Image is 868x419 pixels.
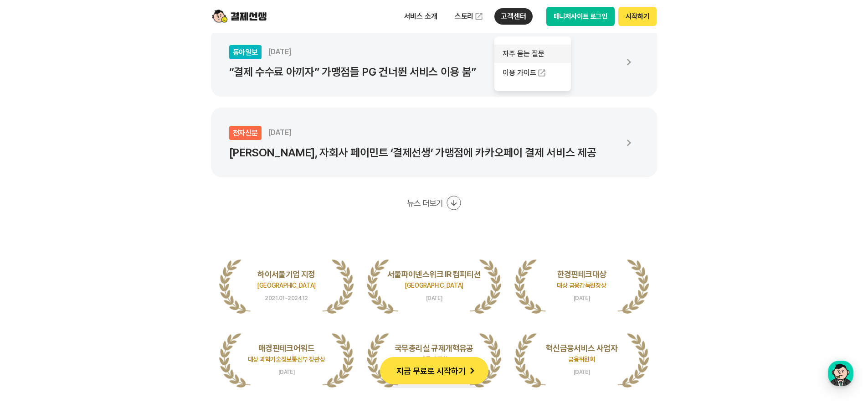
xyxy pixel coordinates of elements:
p: 혁신금융서비스 사업자 [514,343,649,354]
p: 한경핀테크대상 [514,269,649,280]
span: 홈 [29,303,34,310]
span: [DATE] [514,369,649,375]
button: 매니저사이트 로그인 [546,7,615,26]
button: 뉴스 더보기 [407,196,461,210]
p: 금융위원회 [514,354,649,365]
p: “결제 수수료 아끼자” 가맹점들 PG 건너뛴 서비스 이용 붐” [229,66,616,78]
p: 대상 금융감독원장상 [514,280,649,291]
img: 외부 도메인 오픈 [537,68,546,78]
p: 서비스 소개 [398,8,444,25]
p: 매경핀테크어워드 [219,343,354,354]
a: 이용 가이드 [494,63,571,83]
button: 시작하기 [618,7,656,26]
p: 대상 과학기술정보통신부 장관상 [219,354,354,365]
p: 국무총리실 규제개혁유공 [367,343,502,354]
p: [PERSON_NAME], 자회사 페이민트 ‘결제선생’ 가맹점에 카카오페이 결제 서비스 제공 [229,146,616,159]
p: 고객센터 [494,8,532,25]
a: 대화 [60,289,118,312]
div: 동아일보 [229,45,262,59]
a: 스토리 [448,7,490,26]
p: [GEOGRAPHIC_DATA] [219,280,354,291]
a: 설정 [118,289,175,312]
p: 대통령 표창 [367,354,502,365]
span: [DATE] [367,295,502,301]
span: [DATE] [219,369,354,375]
span: [DATE] [268,47,292,56]
img: 화살표 아이콘 [466,364,478,377]
img: 화살표 아이콘 [618,132,639,153]
img: 화살표 아이콘 [618,52,639,72]
span: [DATE] [514,295,649,301]
a: 자주 묻는 질문 [494,45,571,63]
span: 2021.01~2024.12 [219,295,354,301]
a: 홈 [3,289,60,312]
img: 외부 도메인 오픈 [474,12,483,21]
span: [DATE] [268,128,292,137]
span: 대화 [83,303,94,310]
button: 지금 무료로 시작하기 [380,357,488,384]
div: 전자신문 [229,126,262,140]
p: 하이서울기업 지정 [219,269,354,280]
p: 서울파이넨스위크 IR 컴피티션 [367,269,502,280]
span: 설정 [141,303,152,310]
p: [GEOGRAPHIC_DATA] [367,280,502,291]
img: logo [212,8,267,25]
